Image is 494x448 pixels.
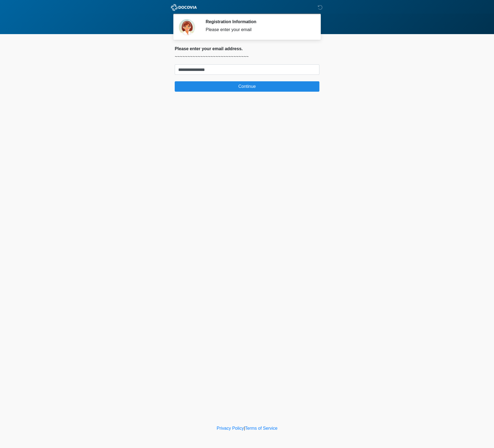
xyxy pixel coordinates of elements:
img: ABC Med Spa- GFEase Logo [169,4,198,11]
a: | [244,426,245,431]
a: Terms of Service [245,426,277,431]
p: ~~~~~~~~~~~~~~~~~~~~~~~~~~~~~ [175,53,319,60]
a: Privacy Policy [217,426,244,431]
button: Continue [175,81,319,92]
h2: Please enter your email address. [175,46,319,51]
h2: Registration Information [206,19,311,24]
img: Agent Avatar [179,19,195,35]
div: Please enter your email [206,26,311,33]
